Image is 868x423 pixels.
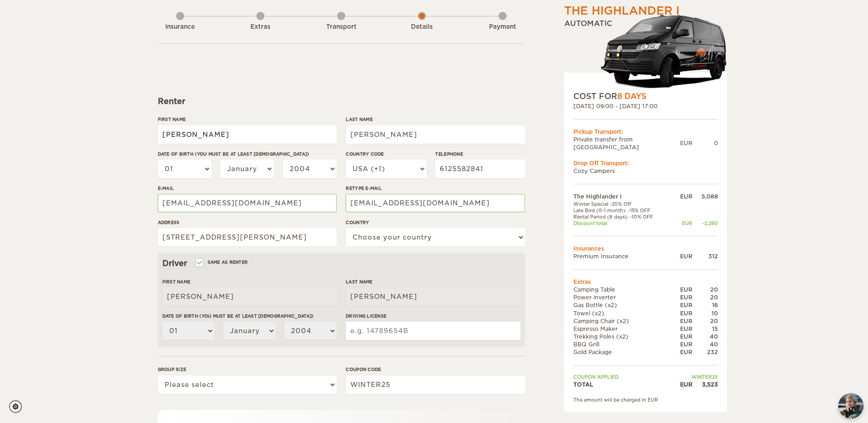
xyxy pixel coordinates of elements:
div: 40 [692,340,718,348]
input: e.g. example@example.com [346,194,525,212]
label: First Name [158,116,337,123]
label: E-mail [158,185,337,192]
label: Group size [158,366,337,373]
div: 15 [692,325,718,333]
label: Retype E-mail [346,185,525,192]
div: EUR [680,139,692,147]
div: COST FOR [573,91,718,102]
a: Cookie settings [9,400,28,413]
td: Discount total [573,220,671,226]
label: Date of birth (You must be at least [DEMOGRAPHIC_DATA]) [158,151,337,157]
div: 5,088 [692,193,718,200]
div: Pickup Transport: [573,128,718,136]
td: WINTER25 [671,374,718,380]
div: Drop Off Transport: [573,159,718,167]
td: Cozy Campers [573,167,718,175]
label: First Name [162,278,337,285]
label: Last Name [346,116,525,123]
td: Espresso Maker [573,325,671,333]
td: Camping Table [573,286,671,293]
input: e.g. William [162,287,337,306]
input: e.g. Smith [346,287,520,306]
td: Coupon applied [573,374,671,380]
div: 20 [692,317,718,325]
td: Gold Package [573,348,671,356]
div: EUR [671,286,692,293]
td: Towel (x2) [573,309,671,317]
label: Coupon code [346,366,525,373]
td: Camping Chair (x2) [573,317,671,325]
div: EUR [671,252,692,260]
span: 8 Days [617,92,646,101]
div: Renter [158,96,525,107]
div: 0 [692,139,718,147]
div: 312 [692,252,718,260]
div: Automatic [564,19,727,91]
div: -2,290 [692,220,718,226]
div: EUR [671,309,692,317]
td: TOTAL [573,381,671,388]
input: e.g. William [158,125,337,144]
td: The Highlander I [573,193,671,200]
div: EUR [671,340,692,348]
label: Date of birth (You must be at least [DEMOGRAPHIC_DATA]) [162,313,337,319]
label: Country Code [346,151,426,157]
td: Premium Insurance [573,252,671,260]
td: Winter Special -20% Off [573,200,671,207]
div: 20 [692,293,718,301]
div: EUR [671,293,692,301]
div: 232 [692,348,718,356]
td: Power inverter [573,293,671,301]
input: e.g. Street, City, Zip Code [158,228,337,246]
div: 16 [692,301,718,309]
div: 3,523 [692,381,718,388]
div: Details [397,23,447,31]
input: Same as renter [196,261,202,266]
input: e.g. example@example.com [158,194,337,212]
div: EUR [671,333,692,340]
div: Extras [235,23,286,31]
div: 20 [692,286,718,293]
div: EUR [671,193,692,200]
img: stor-stuttur-old-new-5.png [601,11,727,91]
input: e.g. 14789654B [346,322,520,340]
label: Driving License [346,313,520,319]
td: Rental Period (8 days): -10% OFF [573,214,671,220]
label: Last Name [346,278,520,285]
label: Address [158,219,337,226]
td: Trekking Poles (x2) [573,333,671,340]
label: Same as renter [196,258,248,266]
div: 40 [692,333,718,340]
div: Transport [316,23,366,31]
div: Driver [162,258,520,269]
input: e.g. Smith [346,125,525,144]
div: EUR [671,325,692,333]
div: EUR [671,348,692,356]
td: Insurances [573,245,718,252]
td: Gas Bottle (x2) [573,301,671,309]
img: Freyja at Cozy Campers [838,393,863,418]
td: Extras [573,278,718,286]
div: EUR [671,301,692,309]
div: EUR [671,220,692,226]
div: EUR [671,381,692,388]
td: BBQ Grill [573,340,671,348]
div: The Highlander I [564,3,680,19]
div: The amount will be charged in EUR [573,397,718,403]
label: Country [346,219,525,226]
div: EUR [671,317,692,325]
td: Private transfer from [GEOGRAPHIC_DATA] [573,136,680,151]
div: Insurance [155,23,205,31]
div: [DATE] 09:00 - [DATE] 17:00 [573,102,718,110]
label: Telephone [435,151,525,157]
button: chat-button [838,393,863,418]
div: Payment [478,23,528,31]
td: Late Bird (0-1 month): -15% OFF [573,207,671,214]
div: 10 [692,309,718,317]
input: e.g. 1 234 567 890 [435,160,525,178]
